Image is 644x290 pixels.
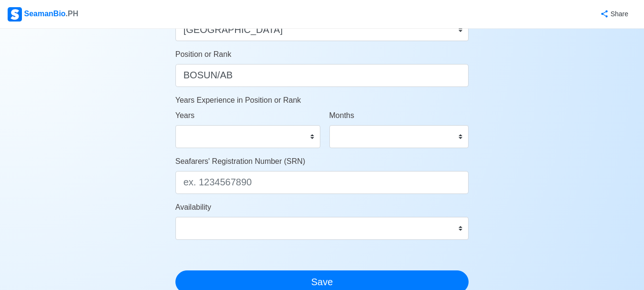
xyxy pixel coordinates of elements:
span: Position or Rank [175,50,231,58]
img: Logo [8,7,22,21]
label: Years [175,110,194,121]
label: Months [329,110,354,121]
div: SeamanBio [8,7,78,21]
input: ex. 1234567890 [175,171,469,194]
p: Years Experience in Position or Rank [175,95,469,106]
button: Share [591,5,636,23]
input: ex. 2nd Officer w/ Master License [175,64,469,87]
span: Seafarers' Registration Number (SRN) [175,157,305,165]
label: Availability [175,202,211,213]
span: .PH [66,10,79,18]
